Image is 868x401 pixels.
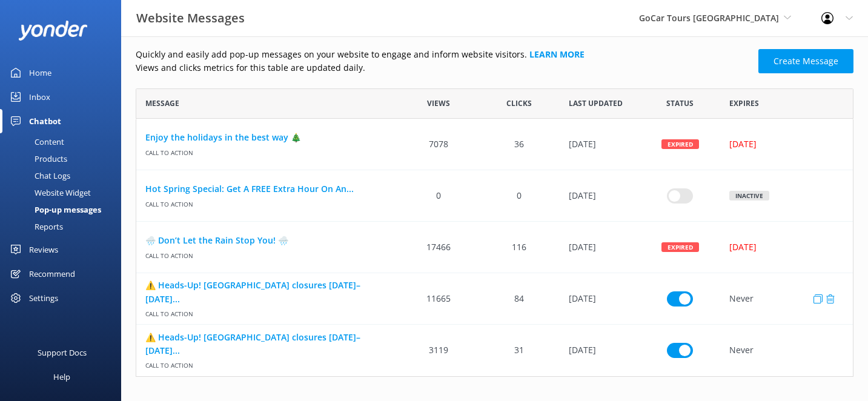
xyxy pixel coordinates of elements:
[399,222,479,273] div: 17466
[479,222,560,273] div: 116
[7,133,64,150] div: Content
[136,61,751,75] p: Views and clicks metrics for this table are updated daily.
[136,170,853,222] div: row
[479,325,560,376] div: 31
[560,119,640,170] div: 23 Dec 2023
[720,273,853,325] div: Never
[38,340,87,365] div: Support Docs
[29,262,75,286] div: Recommend
[18,21,88,41] img: yonder-white-logo.png
[7,167,70,184] div: Chat Logs
[7,150,67,167] div: Products
[145,144,389,157] span: Call to action
[145,357,389,370] span: Call to action
[7,218,63,235] div: Reports
[7,184,91,201] div: Website Widget
[145,330,389,357] a: ⚠️ Heads-Up! [GEOGRAPHIC_DATA] closures [DATE]–[DATE]...
[479,170,560,222] div: 0
[661,242,699,252] div: Expired
[569,98,623,109] span: Last updated
[145,182,389,196] a: Hot Spring Special: Get A FREE Extra Hour On An...
[136,222,853,273] div: row
[53,365,70,389] div: Help
[7,218,121,235] a: Reports
[7,167,121,184] a: Chat Logs
[29,109,61,133] div: Chatbot
[7,133,121,150] a: Content
[7,201,101,218] div: Pop-up messages
[399,170,479,222] div: 0
[399,119,479,170] div: 7078
[560,273,640,325] div: 13 Aug 2025
[729,138,837,151] div: [DATE]
[560,222,640,273] div: 02 May 2025
[145,306,389,319] span: Call to action
[661,139,699,149] div: Expired
[479,273,560,325] div: 84
[29,237,58,262] div: Reviews
[136,119,853,170] div: row
[29,85,50,109] div: Inbox
[7,201,121,218] a: Pop-up messages
[399,273,479,325] div: 11665
[529,48,585,60] a: Learn more
[758,49,853,73] a: Create Message
[720,325,853,376] div: Never
[145,279,389,306] a: ⚠️ Heads-Up! [GEOGRAPHIC_DATA] closures [DATE]–[DATE]...
[145,234,389,247] a: 🌧️ Don’t Let the Rain Stop You! 🌧️
[136,325,853,376] div: row
[729,98,759,109] span: Expires
[145,247,389,260] span: Call to action
[136,273,853,325] div: row
[7,184,121,201] a: Website Widget
[666,98,694,109] span: Status
[7,150,121,167] a: Products
[560,170,640,222] div: 15 Mar 2024
[145,98,179,109] span: Message
[145,131,389,144] a: Enjoy the holidays in the best way 🎄
[729,240,837,254] div: [DATE]
[399,325,479,376] div: 3119
[29,61,51,85] div: Home
[479,119,560,170] div: 36
[506,98,532,109] span: Clicks
[136,48,751,61] p: Quickly and easily add pop-up messages on your website to engage and inform website visitors.
[29,286,58,310] div: Settings
[560,325,640,376] div: 13 Aug 2025
[729,191,769,200] div: Inactive
[136,119,853,376] div: grid
[427,98,450,109] span: Views
[639,12,779,24] span: GoCar Tours [GEOGRAPHIC_DATA]
[145,196,389,208] span: Call to action
[136,8,245,28] h3: Website Messages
